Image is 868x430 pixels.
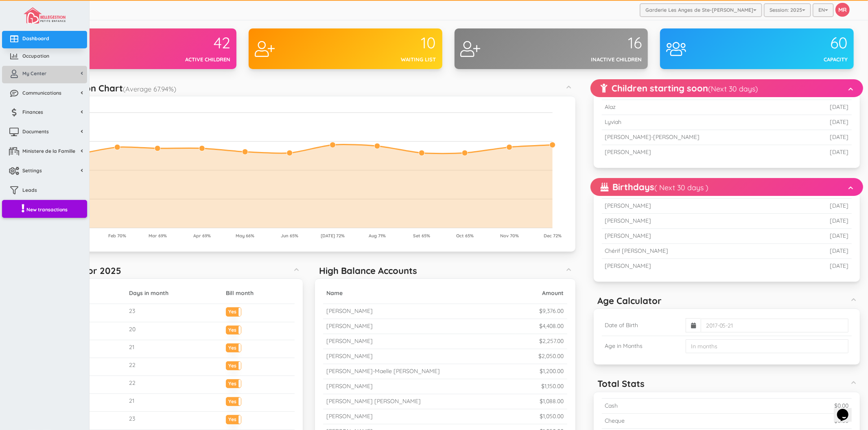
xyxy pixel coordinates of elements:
small: $4,408.00 [540,322,564,330]
td: Alaz [602,100,802,115]
td: 23 [126,412,223,430]
td: [DATE] [802,145,852,160]
h5: High Balance Accounts [319,266,417,276]
small: [PERSON_NAME] [326,382,373,390]
td: [DATE] [785,259,852,274]
a: Documents [2,124,87,141]
a: Settings [2,163,87,180]
a: Leads [2,182,87,200]
td: 22 [126,358,223,376]
label: Yes [226,344,241,350]
small: [PERSON_NAME] [326,413,373,420]
label: Yes [226,308,241,314]
a: Finances [2,104,87,122]
td: Age in Months [602,336,682,357]
small: [PERSON_NAME]-Maelle [PERSON_NAME] [326,367,440,375]
span: My Center [22,70,46,77]
h5: Birthdays [601,182,708,192]
input: 2017-05-21 [701,319,848,332]
input: In months [686,339,848,353]
div: 60 [757,35,848,52]
div: 16 [551,35,642,52]
small: $2,050.00 [539,352,564,360]
div: 42 [140,35,230,52]
td: 21 [126,394,223,412]
span: New transactions [26,206,68,213]
tspan: Dec 72% [544,233,562,239]
h5: Amount [519,290,564,296]
td: Date of Birth [602,315,682,336]
td: Cash [602,398,719,413]
a: Ministere de la Famille [2,143,87,161]
small: $9,376.00 [540,307,564,315]
td: 21 [126,340,223,358]
small: [PERSON_NAME] [326,322,373,330]
td: $0.00 [719,413,852,428]
tspan: Mar 69% [149,233,167,239]
div: 10 [345,35,436,52]
small: $1,150.00 [542,382,564,390]
div: Inactive children [551,56,642,63]
span: Documents [22,128,49,135]
td: [DATE] [785,229,852,244]
tspan: Jun 65% [281,233,298,239]
tspan: Set 65% [413,233,430,239]
td: Chérif [PERSON_NAME] [602,244,786,259]
small: [PERSON_NAME] [326,337,373,345]
td: [DATE] [785,214,852,229]
h5: Name [326,290,513,296]
img: image [24,7,65,24]
td: [PERSON_NAME] [602,214,786,229]
td: [PERSON_NAME]-[PERSON_NAME] [602,130,802,145]
small: [PERSON_NAME] [326,307,373,315]
small: $2,257.00 [540,337,564,345]
td: [PERSON_NAME] [602,229,786,244]
td: [DATE] [802,115,852,130]
td: [DATE] [802,130,852,145]
small: [PERSON_NAME] [PERSON_NAME] [326,397,421,405]
div: Active children [140,56,230,63]
span: Leads [22,187,37,193]
a: Communications [2,85,87,103]
small: ( Next 30 days ) [654,183,708,192]
h5: Total Stats [598,379,645,389]
a: My Center [2,66,87,83]
td: 22 [126,376,223,394]
tspan: May 66% [236,233,254,239]
h5: Occupation Chart [47,83,176,93]
tspan: Nov 70% [500,233,519,239]
span: Ministere de la Famille [22,148,75,154]
iframe: chat widget [834,397,860,422]
a: New transactions [2,200,87,218]
h5: Children starting soon [601,83,758,93]
td: [PERSON_NAME] [602,145,802,160]
span: Finances [22,109,43,115]
td: $0.00 [719,398,852,413]
td: [DATE] [802,100,852,115]
label: Yes [226,362,241,368]
small: $1,050.00 [540,413,564,420]
td: [PERSON_NAME] [602,259,786,274]
tspan: Oct 65% [456,233,474,239]
label: Yes [226,397,241,404]
a: Dashboard [2,31,87,48]
small: $1,200.00 [540,367,564,375]
tspan: Apr 69% [193,233,211,239]
td: Cheque [602,413,719,428]
span: Settings [22,167,42,174]
small: [PERSON_NAME] [326,352,373,360]
td: [DATE] [785,199,852,214]
h5: Bill month [226,290,291,296]
h5: Age Calculator [598,296,662,306]
label: Yes [226,380,241,386]
span: Dashboard [22,35,49,42]
tspan: [DATE] 72% [321,233,345,239]
tspan: Feb 70% [108,233,126,239]
span: Occupation [22,52,49,59]
div: Capacity [757,56,848,63]
label: Yes [226,415,241,421]
label: Yes [226,326,241,332]
td: 20 [126,322,223,340]
td: 23 [126,304,223,322]
h5: Days in month [129,290,219,296]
